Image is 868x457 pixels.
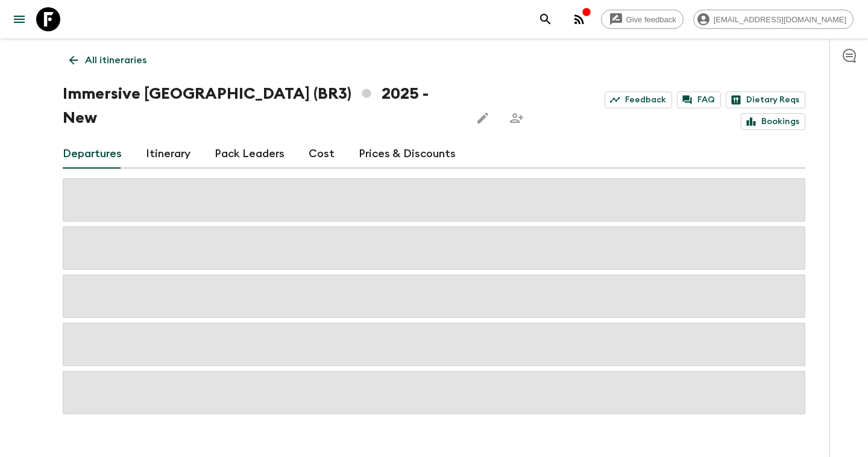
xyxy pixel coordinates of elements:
[693,10,854,29] div: [EMAIL_ADDRESS][DOMAIN_NAME]
[7,7,31,31] button: menu
[741,113,805,130] a: Bookings
[471,106,495,130] button: Edit this itinerary
[620,15,683,24] span: Give feedback
[63,140,122,169] a: Departures
[215,140,285,169] a: Pack Leaders
[359,140,456,169] a: Prices & Discounts
[601,10,684,29] a: Give feedback
[505,106,529,130] span: Share this itinerary
[677,92,721,108] a: FAQ
[309,140,335,169] a: Cost
[707,15,853,24] span: [EMAIL_ADDRESS][DOMAIN_NAME]
[726,92,805,108] a: Dietary Reqs
[63,48,153,72] a: All itineraries
[85,53,146,67] p: All itineraries
[146,140,190,169] a: Itinerary
[63,82,461,130] h1: Immersive [GEOGRAPHIC_DATA] (BR3) 2025 - New
[533,7,558,31] button: search adventures
[605,92,672,108] a: Feedback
